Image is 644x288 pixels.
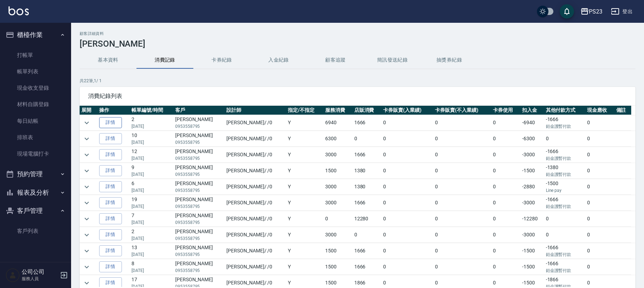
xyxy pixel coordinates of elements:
td: -1500 [520,259,544,275]
td: 0 [491,195,520,211]
p: Line pay [546,187,584,194]
td: Y [286,147,323,163]
td: -6940 [520,115,544,131]
img: Logo [9,6,29,15]
td: 0 [433,131,491,147]
td: -1666 [544,147,585,163]
td: 0 [491,243,520,259]
td: -1380 [544,163,585,179]
th: 客戶 [173,106,225,115]
td: 19 [130,195,173,211]
a: 每日結帳 [3,113,68,129]
a: 詳情 [99,245,122,256]
td: 0 [585,179,615,195]
td: 0 [433,179,491,195]
span: 消費紀錄列表 [88,93,627,100]
td: 1500 [323,259,353,275]
td: Y [286,243,323,259]
a: 現場電腦打卡 [3,146,68,162]
p: 0953558795 [175,235,223,242]
h5: 公司公司 [22,268,58,276]
td: 0 [433,211,491,227]
td: 0 [544,131,585,147]
th: 操作 [97,106,130,115]
td: 1380 [353,179,382,195]
p: 0953558795 [175,267,223,274]
p: [DATE] [132,219,171,226]
td: 0 [491,259,520,275]
button: 消費記錄 [136,52,193,69]
th: 現金應收 [585,106,615,115]
td: 3000 [323,227,353,243]
button: expand row [81,150,92,160]
td: [PERSON_NAME] / /0 [225,163,286,179]
td: 13 [130,243,173,259]
td: 1666 [353,259,382,275]
button: expand row [81,182,92,192]
button: expand row [81,262,92,272]
p: 0953558795 [175,139,223,146]
td: -1666 [544,259,585,275]
td: [PERSON_NAME] / /0 [225,179,286,195]
td: 9 [130,163,173,179]
p: 共 22 筆, 1 / 1 [80,78,635,84]
td: Y [286,179,323,195]
th: 其他付款方式 [544,106,585,115]
td: 2 [130,115,173,131]
td: -12280 [520,211,544,227]
button: expand row [81,117,92,128]
td: 0 [585,243,615,259]
p: 0953558795 [175,187,223,194]
td: -1500 [520,163,544,179]
td: -1666 [544,115,585,131]
p: [DATE] [132,123,171,130]
th: 設計師 [225,106,286,115]
td: 0 [381,163,433,179]
h3: [PERSON_NAME] [80,39,635,49]
a: 材料自購登錄 [3,96,68,112]
td: [PERSON_NAME] [173,115,225,131]
p: [DATE] [132,267,171,274]
td: -1500 [520,243,544,259]
td: 0 [491,163,520,179]
button: 入金紀錄 [250,52,307,69]
a: 帳單列表 [3,63,68,80]
p: [DATE] [132,251,171,258]
td: 0 [381,147,433,163]
td: 0 [381,131,433,147]
a: 詳情 [99,213,122,224]
a: 詳情 [99,117,122,128]
button: save [560,4,574,19]
th: 備註 [615,106,631,115]
th: 卡券使用 [491,106,520,115]
td: 6940 [323,115,353,131]
p: 鉑金護暫付款 [546,123,584,130]
td: 1666 [353,147,382,163]
td: 0 [544,227,585,243]
td: 8 [130,259,173,275]
a: 詳情 [99,149,122,160]
p: [DATE] [132,203,171,210]
p: 0953558795 [175,171,223,178]
p: [DATE] [132,171,171,178]
td: 0 [585,131,615,147]
button: expand row [81,230,92,240]
td: 10 [130,131,173,147]
button: 櫃檯作業 [3,26,68,44]
td: 1380 [353,163,382,179]
button: expand row [81,198,92,208]
td: 1666 [353,243,382,259]
td: 7 [130,211,173,227]
td: 0 [491,179,520,195]
button: 客戶管理 [3,201,68,220]
button: PS23 [578,4,605,19]
td: Y [286,227,323,243]
td: [PERSON_NAME] / /0 [225,147,286,163]
td: 1500 [323,243,353,259]
button: 基本資料 [80,52,136,69]
td: 0 [544,211,585,227]
td: 0 [381,211,433,227]
p: 服務人員 [22,276,58,282]
th: 指定/不指定 [286,106,323,115]
td: 0 [353,131,382,147]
